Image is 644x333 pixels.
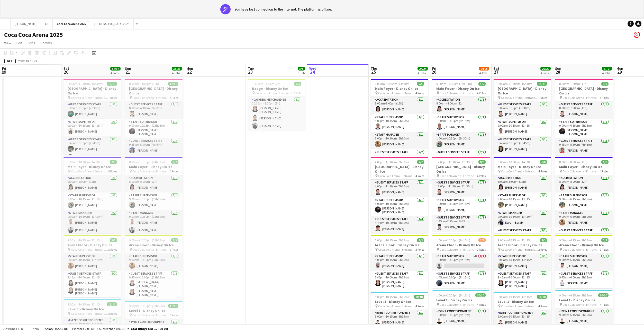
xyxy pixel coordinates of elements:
[108,96,117,100] span: 7 Roles
[555,175,613,192] app-card-role: Accreditation1/18:00am-8:00pm (12h)[PERSON_NAME]
[494,299,551,304] h3: Level 1 - Disney On Ice
[108,248,117,251] span: 2 Roles
[64,157,121,233] div: 8:00am-10:30pm (14h30m)7/7Main Foyer - Disney On Ice Coca Cola Arena - Entrance F4 RolesAccredita...
[501,248,538,251] span: Coca Cola Arena - Entrance F
[493,69,499,75] span: 27
[71,248,108,251] span: Coca Cola Arena - Entrance F
[248,86,305,91] h3: Badge - Disney On Ice
[64,192,121,210] app-card-role: Staff Supervisor1/19:00am-10:15pm (13h15m)[PERSON_NAME]
[110,160,117,164] span: 7/7
[17,59,30,63] span: Week 38
[371,235,428,290] app-job-card: 5:00pm-10:15pm (5h15m)2/2Arena Floor - Disney On Ice Coca Cola Arena - Entrance F2 RolesStaff Sup...
[64,253,121,271] app-card-role: Staff Supervisor1/19:00am-10:15pm (13h15m)[PERSON_NAME]
[378,304,415,308] span: Coca Cola Arena - Entrance F
[28,41,35,45] span: Jobs
[417,238,424,242] span: 2/2
[132,248,170,251] span: Coca Cola Arena - Entrance F
[555,119,613,138] app-card-role: Staff Supervisor1/19:00am-6:15pm (9h15m)[PERSON_NAME] [PERSON_NAME]
[601,82,609,86] span: 9/9
[186,66,193,71] span: Mon
[479,67,489,71] span: 24/25
[248,79,305,131] app-job-card: 10:00am-5:00pm (7h)3/3Badge - Disney On Ice Coca Cola Arena - Entrance F1 RoleCashier/ Merchandis...
[555,210,613,227] app-card-role: Staff Manager1/19:00am-6:30pm (9h30m)[PERSON_NAME]
[125,79,183,155] div: 8:00am-11:00pm (15h)12/12[GEOGRAPHIC_DATA] - Disney On Ice Coca Cola Arena - Entrance F7 RolesGue...
[432,157,490,233] app-job-card: 12:00pm-11:30pm (11h30m)8/8[GEOGRAPHIC_DATA] - Disney On Ice Coca Cola Arena - Entrance F4 RolesG...
[417,160,424,164] span: 7/7
[125,157,183,233] div: 8:00am-10:30pm (14h30m)7/7Main Foyer - Disney On Ice Coca Cola Arena - Entrance F4 RolesAccredita...
[494,79,551,155] app-job-card: 8:00am-11:30pm (15h30m)11/11[GEOGRAPHIC_DATA] - Disney On Ice Coca Cola Arena - Entrance F7 Roles...
[415,91,424,95] span: 4 Roles
[432,215,490,232] app-card-role: Guest Services Staff1/11:45pm-7:30pm (5h45m)[PERSON_NAME]
[170,248,178,251] span: 2 Roles
[418,67,428,71] span: 24/24
[563,248,600,251] span: Coca Cola Arena - Entrance F
[371,149,428,176] app-card-role: Guest Services Staff2/25:45pm-10:00pm (4h15m)
[371,79,428,155] app-job-card: 8:00am-10:30pm (14h30m)5/5Main Foyer - Disney On Ice Coca Cola Arena - Entrance F4 RolesAccredita...
[602,67,612,71] span: 27/27
[309,66,316,71] span: Wed
[64,119,121,136] app-card-role: Staff Supervisor1/19:00am-10:15pm (13h15m)[PERSON_NAME]
[41,19,53,29] button: C3
[64,66,69,71] span: Sat
[498,82,533,86] span: 8:00am-11:30pm (15h30m)
[375,82,411,86] span: 8:00am-10:30pm (14h30m)
[168,82,178,86] span: 12/12
[371,197,428,216] app-card-role: Staff Supervisor1/15:00pm-10:15pm (5h15m)[PERSON_NAME] [PERSON_NAME]
[11,19,41,29] button: [PERSON_NAME]
[125,235,183,299] app-job-card: 9:00am-10:15pm (13h15m)3/3Arena Floor - Disney On Ice Coca Cola Arena - Entrance F2 RolesStaff Su...
[501,304,538,308] span: Coca Cola Arena - Entrance F
[494,86,551,95] h3: [GEOGRAPHIC_DATA] - Disney On Ice
[38,40,54,46] a: Comms
[298,67,305,71] span: 3/3
[540,67,551,71] span: 29/29
[309,69,316,75] span: 24
[538,96,547,100] span: 7 Roles
[4,58,16,63] div: [DATE]
[555,79,613,155] div: 8:00am-7:00pm (11h)9/9[GEOGRAPHIC_DATA] - Disney On Ice Coca Cola Arena - Entrance F5 RolesGuest ...
[415,248,424,251] span: 2 Roles
[370,69,377,75] span: 25
[432,232,490,281] app-card-role: Guest Services Staff5/5
[90,19,134,29] button: [GEOGRAPHIC_DATA] 2025
[125,119,183,138] app-card-role: Staff Supervisor1/19:00am-10:15pm (13h15m)[PERSON_NAME] [PERSON_NAME]
[415,304,424,308] span: 4 Roles
[432,308,490,326] app-card-role: Event Correspondent1/11:00pm-10:15pm (9h15m)[PERSON_NAME]
[255,91,293,95] span: Coca Cola Arena - Entrance F
[125,86,183,95] h3: [GEOGRAPHIC_DATA] - Disney On Ice
[25,40,37,46] a: Jobs
[554,69,561,75] span: 28
[432,114,490,132] app-card-role: Staff Supervisor1/11:00pm-10:15pm (9h15m)[PERSON_NAME]
[559,160,587,164] span: 8:00am-8:00pm (12h)
[170,96,178,100] span: 7 Roles
[494,210,551,227] app-card-role: Staff Manager1/19:00am-10:30pm (13h30m)Karam Earabi
[132,169,170,173] span: Coca Cola Arena - Entrance F
[538,304,547,308] span: 4 Roles
[125,192,183,210] app-card-role: Staff Supervisor1/19:00am-10:15pm (13h15m)[PERSON_NAME]
[563,303,600,306] span: Coca Cola Arena - Entrance F
[125,243,183,247] h3: Arena Floor - Disney On Ice
[371,132,428,149] app-card-role: Staff Manager1/15:00pm-10:30pm (5h30m)[PERSON_NAME]
[71,169,108,173] span: Coca Cola Arena - Entrance F
[172,67,182,71] span: 33/33
[563,96,600,100] span: Coca Cola Arena - Entrance F
[598,293,609,297] span: 10/10
[478,160,486,164] span: 8/8
[16,41,22,45] span: Edit
[432,243,490,247] h3: Arena Floor - Disney On Ice
[494,227,551,260] app-card-role: Guest Services Staff3/39:45am-10:00pm (12h15m)
[475,293,486,297] span: 10/10
[494,164,551,169] h3: Main Foyer - Disney On Ice
[555,157,613,233] app-job-card: 8:00am-8:00pm (12h)6/6Main Foyer - Disney On Ice Coca Cola Arena - Entrance F4 RolesAccreditation...
[494,157,551,233] app-job-card: 8:00am-10:30pm (14h30m)6/6Main Foyer - Disney On Ice Coca Cola Arena - Entrance F4 RolesAccredita...
[555,243,613,247] h3: Arena Floor - Disney On Ice
[494,192,551,210] app-card-role: Staff Supervisor1/19:00am-10:15pm (13h15m)[PERSON_NAME]
[600,96,609,100] span: 5 Roles
[501,96,538,100] span: Coca Cola Arena - Entrance F
[538,248,547,251] span: 2 Roles
[555,308,613,326] app-card-role: Event Correspondent1/19:00am-6:15pm (9h15m)[PERSON_NAME]
[298,71,305,75] div: 1 Job
[555,164,613,169] h3: Main Foyer - Disney On Ice
[494,101,551,119] app-card-role: Guest Services Staff1/18:00am-3:30pm (7h30m)[PERSON_NAME]
[375,238,409,242] span: 5:00pm-10:15pm (5h15m)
